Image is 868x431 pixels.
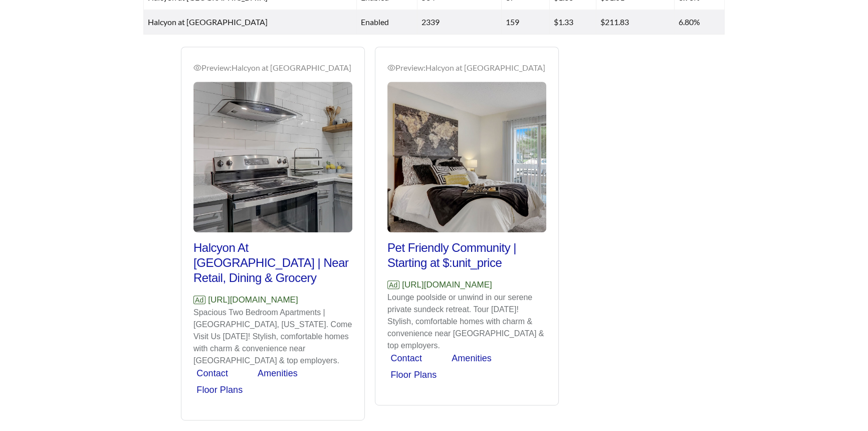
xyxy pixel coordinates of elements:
h2: Pet Friendly Community | Starting at $:unit_price [387,240,546,270]
div: Preview: Halcyon at [GEOGRAPHIC_DATA] [387,62,546,74]
a: Floor Plans [390,370,437,380]
a: Amenities [452,353,492,363]
span: enabled [361,17,389,27]
td: 159 [502,10,550,35]
img: Preview_Halcyon at Cross Creek - Three Bedroom [387,82,546,232]
a: Contact [390,353,422,363]
td: $211.83 [596,10,675,35]
span: Ad [387,280,399,289]
span: eye [387,64,395,72]
td: 2339 [417,10,502,35]
p: [URL][DOMAIN_NAME] [387,278,546,292]
td: 6.80% [675,10,725,35]
p: Lounge poolside or unwind in our serene private sundeck retreat. Tour [DATE]! Stylish, comfortabl... [387,292,546,352]
td: $1.33 [550,10,596,35]
span: Halcyon at [GEOGRAPHIC_DATA] [148,17,268,27]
